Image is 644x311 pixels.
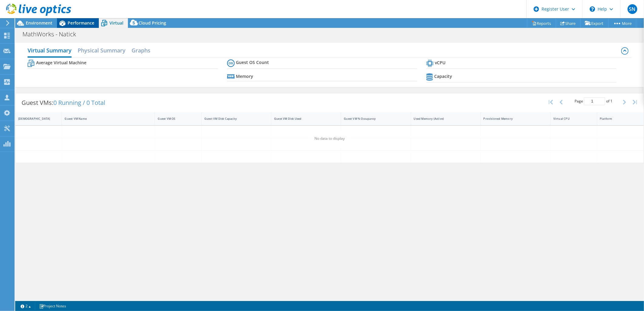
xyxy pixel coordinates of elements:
span: Page of [575,97,612,105]
div: Guest VM Disk Used [274,117,331,121]
b: Memory [236,73,253,79]
span: SN [628,4,637,14]
div: Virtual CPU [553,117,587,121]
a: Export [580,18,609,28]
b: Capacity [434,73,452,79]
a: Reports [527,18,556,28]
span: Performance [68,20,94,26]
span: 1 [610,99,612,104]
a: More [608,18,636,28]
h1: MathWorks - Natick [20,31,86,38]
div: Guest VM Disk Capacity [204,117,261,121]
span: 0 Running / 0 Total [53,99,105,107]
div: Used Memory (Active) [414,117,471,121]
input: jump to page [584,97,605,105]
a: 2 [16,302,35,310]
svg: \n [590,6,595,12]
div: Provisioned Memory [484,117,540,121]
h2: Physical Summary [78,44,126,56]
div: Guest VM % Occupancy [344,117,401,121]
h2: Graphs [132,44,150,56]
div: Platform [600,117,634,121]
span: Cloud Pricing [139,20,166,26]
span: Virtual [109,20,123,26]
span: Environment [26,20,52,26]
div: Guest VM OS [158,117,191,121]
h2: Virtual Summary [28,44,72,58]
div: Guest VM Name [65,117,145,121]
b: Average Virtual Machine [36,60,86,66]
b: Guest OS Count [236,59,269,65]
b: vCPU [435,60,446,66]
div: [DEMOGRAPHIC_DATA] [18,117,52,121]
div: Guest VMs: [15,93,111,112]
a: Share [556,18,581,28]
a: Project Notes [35,302,70,310]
